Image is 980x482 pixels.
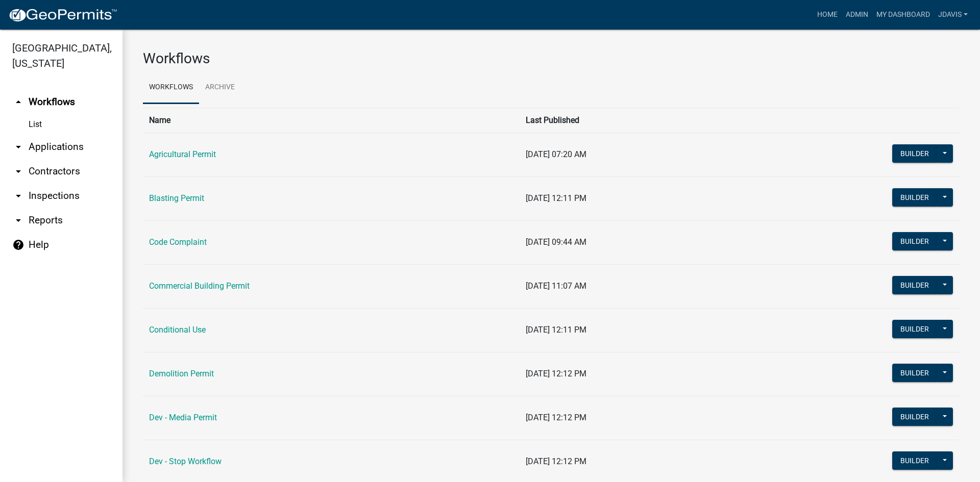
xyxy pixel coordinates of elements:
button: Builder [892,276,937,294]
a: Dev - Stop Workflow [149,456,222,466]
a: Home [813,5,842,24]
a: Commercial Building Permit [149,281,250,291]
a: Blasting Permit [149,193,204,203]
button: Builder [892,188,937,207]
i: arrow_drop_down [12,214,24,226]
a: Dev - Media Permit [149,413,217,422]
h3: Workflows [143,50,960,67]
i: arrow_drop_down [12,165,24,177]
span: [DATE] 12:12 PM [526,456,586,466]
i: arrow_drop_down [12,141,24,153]
a: Conditional Use [149,325,206,335]
span: [DATE] 09:44 AM [526,237,586,247]
a: Archive [199,71,241,104]
a: jdavis [934,5,972,24]
span: [DATE] 11:07 AM [526,281,586,291]
th: Name [143,108,520,133]
button: Builder [892,232,937,250]
span: [DATE] 12:12 PM [526,369,586,378]
button: Builder [892,320,937,338]
span: [DATE] 12:11 PM [526,193,586,203]
a: Agricultural Permit [149,149,216,159]
span: [DATE] 12:12 PM [526,413,586,422]
button: Builder [892,144,937,163]
button: Builder [892,451,937,470]
a: Workflows [143,71,199,104]
a: My Dashboard [872,5,934,24]
button: Builder [892,364,937,382]
span: [DATE] 07:20 AM [526,149,586,159]
i: arrow_drop_up [12,96,24,108]
a: Demolition Permit [149,369,214,378]
a: Admin [842,5,872,24]
th: Last Published [520,108,834,133]
span: [DATE] 12:11 PM [526,325,586,335]
i: help [12,239,24,251]
button: Builder [892,408,937,426]
i: arrow_drop_down [12,190,24,202]
a: Code Complaint [149,237,207,247]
